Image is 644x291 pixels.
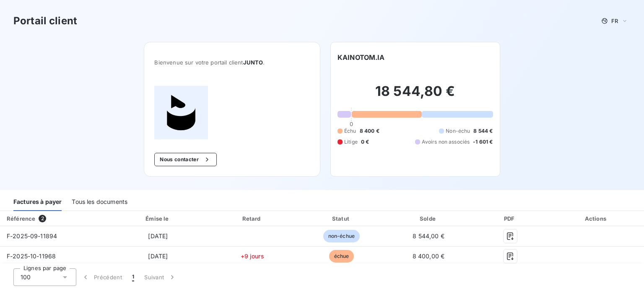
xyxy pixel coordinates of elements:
span: [DATE] [148,252,168,260]
div: Solde [387,214,470,223]
h2: 18 544,80 € [338,83,493,108]
span: Avoirs non associés [422,138,470,146]
div: Émise le [111,214,205,223]
span: JUNTO [243,59,263,66]
img: Company logo [154,86,208,139]
span: 0 [350,121,353,127]
span: 8 400 € [360,127,379,135]
span: 2 [39,215,46,222]
span: +9 jours [241,252,264,260]
span: non-échue [323,230,360,242]
span: Échu [344,127,356,135]
div: Tous les documents [72,193,127,211]
span: [DATE] [148,232,168,239]
span: Litige [344,138,358,146]
span: Bienvenue sur votre portail client . [154,59,310,66]
span: -1 601 € [473,138,493,146]
span: échue [329,250,354,263]
span: 0 € [361,138,369,146]
div: Factures à payer [13,193,62,211]
h3: Portail client [13,13,77,28]
div: Référence [7,215,35,222]
div: PDF [473,214,547,223]
span: 1 [132,273,134,281]
span: F-2025-09-11894 [7,232,57,239]
span: FR [611,18,618,24]
span: 8 400,00 € [413,252,445,260]
span: F-2025-10-11968 [7,252,56,260]
button: Suivant [139,268,182,286]
button: Nous contacter [154,153,216,166]
span: 8 544 € [473,127,493,135]
button: 1 [127,268,139,286]
div: Retard [209,214,296,223]
span: Non-échu [446,127,470,135]
div: Actions [551,214,642,223]
h6: KAINOTOM.IA [338,52,385,62]
button: Précédent [76,268,127,286]
span: 100 [21,273,31,281]
div: Statut [299,214,384,223]
span: 8 544,00 € [413,232,444,239]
